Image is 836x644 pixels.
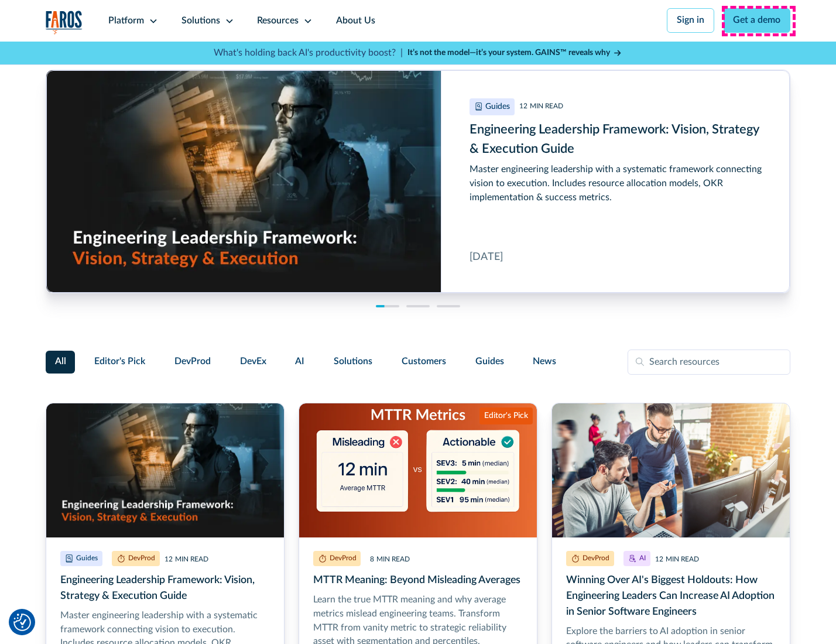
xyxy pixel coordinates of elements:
form: Filter Form [46,350,791,375]
div: Platform [108,14,144,28]
div: Solutions [181,14,220,28]
a: It’s not the model—it’s your system. GAINS™ reveals why [407,47,623,59]
button: Cookie Settings [13,614,31,631]
span: Solutions [334,355,372,369]
a: Get a demo [724,8,791,33]
span: News [533,355,556,369]
span: DevEx [240,355,266,369]
span: AI [295,355,304,369]
strong: It’s not the model—it’s your system. GAINS™ reveals why [407,49,610,57]
div: cms-link [46,70,790,293]
img: Realistic image of an engineering leader at work [46,70,441,292]
img: Illustration of misleading vs. actionable MTTR metrics [299,403,537,537]
p: What's holding back AI's productivity boost? | [214,46,403,60]
span: All [55,355,66,369]
span: DevProd [174,355,211,369]
a: Engineering Leadership Framework: Vision, Strategy & Execution Guide [46,70,790,293]
span: Guides [475,355,504,369]
span: Editor's Pick [94,355,145,369]
div: Resources [257,14,299,28]
img: Realistic image of an engineering leader at work [46,403,284,537]
a: Sign in [667,8,714,33]
input: Search resources [628,350,790,375]
img: two male senior software developers looking at computer screens in a busy office [552,403,790,537]
a: home [46,11,83,35]
span: Customers [402,355,446,369]
img: Logo of the analytics and reporting company Faros. [46,11,83,35]
img: Revisit consent button [13,614,31,631]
